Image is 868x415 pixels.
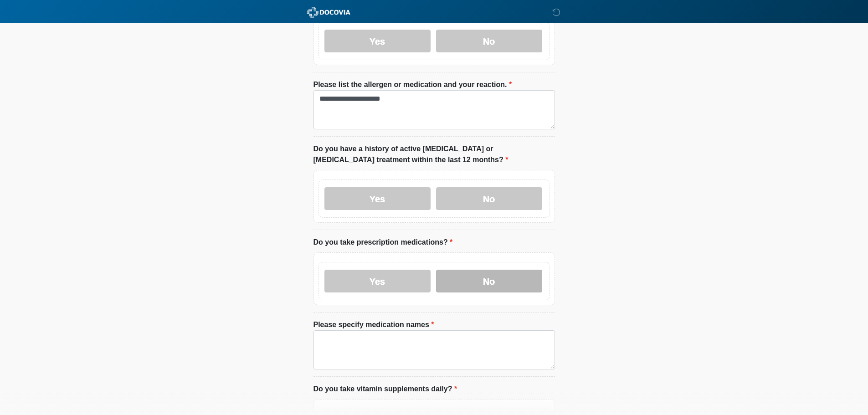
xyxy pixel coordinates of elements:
label: Yes [324,270,431,292]
label: No [436,30,542,52]
label: No [436,270,542,292]
label: Do you take vitamin supplements daily? [313,384,457,395]
label: No [436,187,542,210]
img: ABC Med Spa- GFEase Logo [304,7,353,18]
label: Yes [324,187,431,210]
label: Please list the allergen or medication and your reaction. [313,79,512,90]
label: Please specify medication names [313,319,434,330]
label: Do you have a history of active [MEDICAL_DATA] or [MEDICAL_DATA] treatment within the last 12 mon... [313,143,555,165]
label: Yes [324,30,431,52]
label: Do you take prescription medications? [313,237,453,248]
